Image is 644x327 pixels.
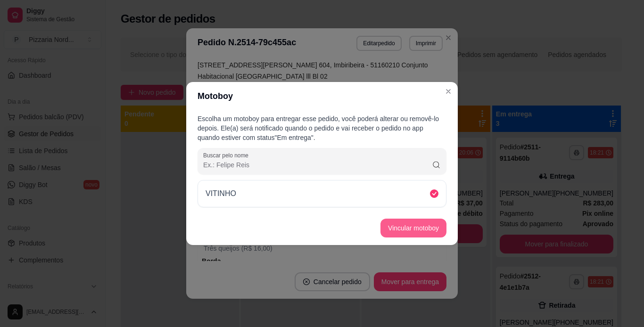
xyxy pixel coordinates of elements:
header: Motoboy [186,82,458,110]
button: Vincular motoboy [380,219,446,237]
button: Close [441,84,456,99]
label: Buscar pelo nome [203,151,252,159]
input: Buscar pelo nome [203,160,432,170]
p: VITINHO [206,188,236,199]
p: Escolha um motoboy para entregar esse pedido, você poderá alterar ou removê-lo depois. Ele(a) ser... [198,114,446,142]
